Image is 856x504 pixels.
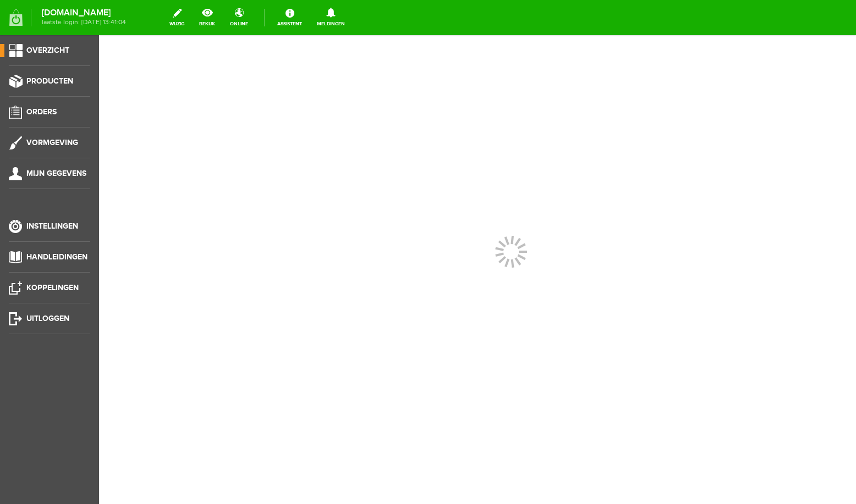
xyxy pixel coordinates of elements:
[26,138,78,147] span: Vormgeving
[26,252,87,262] span: Handleidingen
[310,5,352,30] a: Meldingen
[223,5,255,30] a: online
[26,169,86,178] span: Mijn gegevens
[42,19,126,25] span: laatste login: [DATE] 13:41:04
[26,283,79,292] span: Koppelingen
[26,46,69,55] span: Overzicht
[26,221,78,231] span: Instellingen
[193,5,222,30] a: bekijk
[271,5,309,30] a: Assistent
[26,76,73,86] span: Producten
[163,5,191,30] a: wijzig
[26,107,57,117] span: Orders
[26,314,69,323] span: Uitloggen
[42,10,126,16] strong: [DOMAIN_NAME]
